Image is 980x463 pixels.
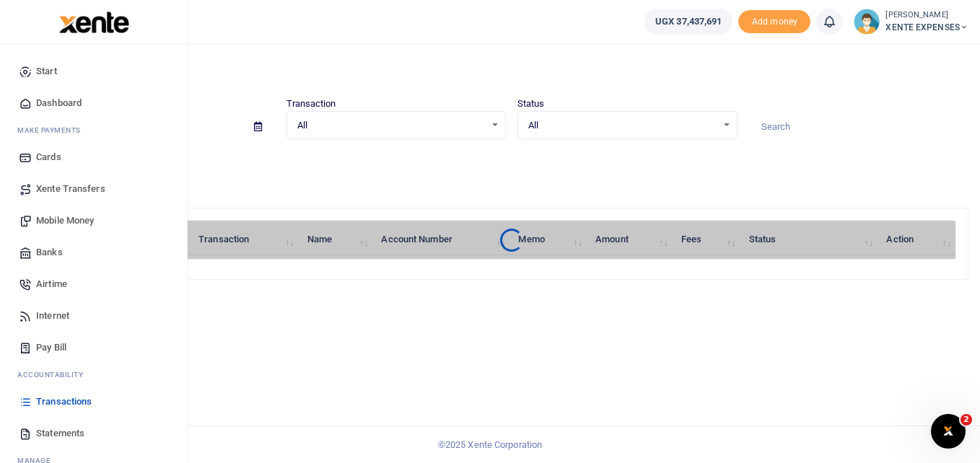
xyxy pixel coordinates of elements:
a: logo-small logo-large logo-large [58,16,129,27]
a: Internet [12,300,175,332]
span: Start [36,64,57,79]
label: Transaction [286,97,336,111]
span: Airtime [36,277,67,291]
span: Mobile Money [36,213,94,228]
span: Transactions [36,394,92,409]
a: Start [12,56,175,87]
span: Dashboard [36,96,82,110]
small: [PERSON_NAME] [885,9,968,22]
span: Add money [738,10,810,34]
p: Download [55,156,968,172]
h4: Transactions [55,62,968,78]
span: Banks [36,245,63,260]
li: Toup your wallet [738,10,810,34]
a: UGX 37,437,691 [644,9,732,35]
a: Mobile Money [12,205,175,237]
a: profile-user [PERSON_NAME] XENTE EXPENSES [854,9,968,35]
span: UGX 37,437,691 [655,14,722,29]
span: Xente Transfers [36,182,105,196]
li: Ac [12,363,175,386]
a: Add money [738,15,810,26]
a: Airtime [12,268,175,300]
span: XENTE EXPENSES [885,21,968,34]
span: Internet [36,309,69,323]
a: Pay Bill [12,332,175,363]
input: Search [749,115,969,139]
label: Status [517,97,545,111]
span: ake Payments [25,125,81,136]
img: profile-user [854,9,880,35]
img: logo-large [59,12,129,33]
a: Xente Transfers [12,173,175,205]
span: 2 [961,414,972,425]
li: Wallet ballance [639,9,738,35]
span: All [297,118,486,133]
span: Cards [36,150,61,164]
iframe: Intercom live chat [931,414,966,449]
a: Cards [12,141,175,173]
li: M [12,119,175,141]
span: countability [28,369,83,380]
a: Transactions [12,386,175,418]
span: Pay Bill [36,340,66,355]
a: Banks [12,237,175,268]
a: Statements [12,418,175,449]
span: Statements [36,426,84,441]
a: Dashboard [12,87,175,119]
span: All [528,118,717,133]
